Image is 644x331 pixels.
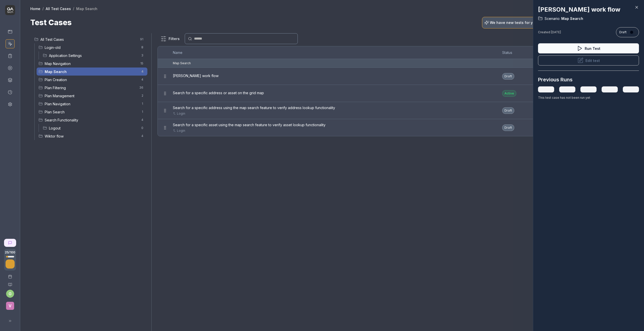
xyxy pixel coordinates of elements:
button: Edit test [538,55,639,65]
span: Draft [619,30,627,35]
h2: [PERSON_NAME] work flow [538,5,639,14]
span: Scenario: [545,16,560,21]
div: This test case has not been run yet [538,95,639,100]
div: Created [538,30,561,35]
button: Run Test [538,43,639,53]
time: [DATE] [551,30,561,34]
h3: Previous Runs [538,76,573,83]
span: Map Search [560,16,583,21]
